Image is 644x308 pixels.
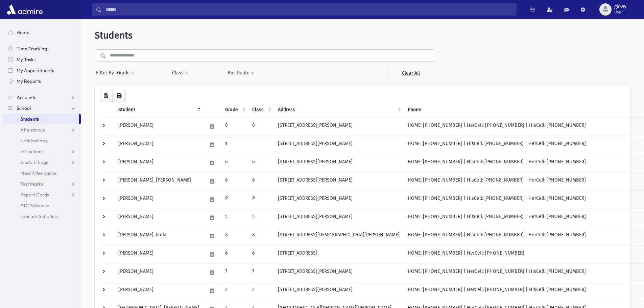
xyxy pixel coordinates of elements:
a: My Tasks [3,54,81,65]
span: School [17,105,31,111]
a: My Appointments [3,65,81,76]
a: Students [3,114,79,124]
td: [PERSON_NAME] [114,136,203,154]
span: Teacher Schedule [20,213,58,219]
td: [PERSON_NAME] [114,190,203,209]
td: [PERSON_NAME] [114,282,203,300]
button: Grade [117,67,135,79]
td: [STREET_ADDRESS][PERSON_NAME] [274,154,404,172]
td: 7 [221,263,248,282]
td: 8 [221,172,248,190]
td: 1 [221,136,248,154]
td: [PERSON_NAME] [114,154,203,172]
td: 6 [248,154,274,172]
th: Grade: activate to sort column ascending [221,102,248,118]
span: Accounts [17,94,36,100]
span: Students [95,30,133,41]
a: Test Marks [3,179,81,189]
th: Class: activate to sort column ascending [248,102,274,118]
td: [STREET_ADDRESS][PERSON_NAME] [274,172,404,190]
td: [PERSON_NAME], Raila [114,227,203,245]
a: My Reports [3,76,81,87]
td: 5 [221,209,248,227]
td: P [248,190,274,209]
a: School [3,103,81,114]
span: Report Cards [20,192,49,198]
th: Address: activate to sort column ascending [274,102,404,118]
img: AdmirePro [5,3,44,16]
td: [PERSON_NAME], [PERSON_NAME] [114,172,203,190]
td: 2 [221,282,248,300]
span: Notifications [20,138,47,144]
a: Accounts [3,92,81,103]
span: Students [20,116,39,122]
td: [STREET_ADDRESS][PERSON_NAME] [274,209,404,227]
td: 6 [221,245,248,263]
a: Clear All [387,67,434,79]
span: Meal Attendance [20,170,57,176]
td: [PERSON_NAME] [114,245,203,263]
span: Infractions [20,148,44,155]
td: 6 [248,245,274,263]
span: User [614,9,626,15]
a: Report Cards [3,189,81,200]
a: Home [3,27,81,38]
td: [STREET_ADDRESS][PERSON_NAME] [274,263,404,282]
span: Attendance [20,127,45,133]
td: [PERSON_NAME] [114,209,203,227]
td: 5 [248,209,274,227]
td: 8 [221,117,248,136]
input: Search [102,3,516,16]
span: PTC Schedule [20,203,49,209]
td: [PERSON_NAME] [114,263,203,282]
button: Print [112,90,126,102]
td: [STREET_ADDRESS][PERSON_NAME] [274,117,404,136]
td: 8 [248,172,274,190]
span: Test Marks [20,181,43,187]
a: Notifications [3,135,81,146]
a: Teacher Schedule [3,211,81,222]
a: Student Logs [3,157,81,168]
td: 8 [248,117,274,136]
span: My Appointments [17,67,54,73]
td: [STREET_ADDRESS] [274,245,404,263]
a: Infractions [3,146,81,157]
td: 6 [221,154,248,172]
td: [STREET_ADDRESS][PERSON_NAME] [274,282,404,300]
td: [STREET_ADDRESS][DEMOGRAPHIC_DATA][PERSON_NAME] [274,227,404,245]
span: Filter By [96,69,117,76]
a: Meal Attendance [3,168,81,179]
td: P [221,190,248,209]
span: My Tasks [17,56,35,63]
span: Student Logs [20,159,48,165]
a: Time Tracking [3,43,81,54]
td: [STREET_ADDRESS][PERSON_NAME] [274,136,404,154]
a: PTC Schedule [3,200,81,211]
td: 7 [248,263,274,282]
span: My Reports [17,78,41,84]
button: CSV [100,90,113,102]
td: [PERSON_NAME] [114,117,203,136]
td: 8 [221,227,248,245]
td: [STREET_ADDRESS][PERSON_NAME] [274,190,404,209]
span: Time Tracking [17,46,47,52]
th: Student: activate to sort column descending [114,102,203,118]
td: 2 [248,282,274,300]
a: Attendance [3,124,81,135]
span: Home [17,29,29,35]
span: glowy [614,4,626,9]
td: 8 [248,227,274,245]
button: Bus Route [227,67,255,79]
button: Class [172,67,189,79]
